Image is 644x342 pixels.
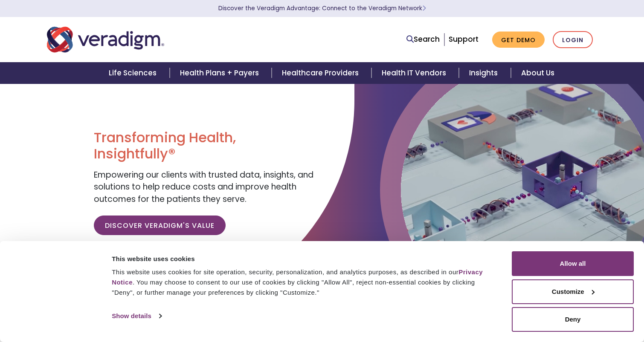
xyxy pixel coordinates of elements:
[112,310,161,322] a: Show details
[406,34,440,45] a: Search
[99,62,169,84] a: Life Sciences
[511,62,565,84] a: About Us
[553,31,593,49] a: Login
[170,62,272,84] a: Health Plans + Payers
[449,34,479,44] a: Support
[512,251,634,276] button: Allow all
[218,4,426,12] a: Discover the Veradigm Advantage: Connect to the Veradigm NetworkLearn More
[112,267,493,298] div: This website uses cookies for site operation, security, personalization, and analytics purposes, ...
[422,4,426,12] span: Learn More
[512,279,634,304] button: Customize
[371,62,459,84] a: Health IT Vendors
[512,307,634,332] button: Deny
[47,26,164,54] img: Veradigm logo
[492,32,545,48] a: Get Demo
[94,169,313,205] span: Empowering our clients with trusted data, insights, and solutions to help reduce costs and improv...
[459,62,511,84] a: Insights
[94,216,226,235] a: Discover Veradigm's Value
[112,254,493,264] div: This website uses cookies
[94,129,316,162] h1: Transforming Health, Insightfully®
[272,62,371,84] a: Healthcare Providers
